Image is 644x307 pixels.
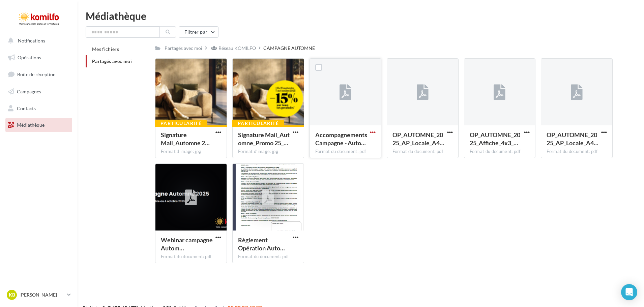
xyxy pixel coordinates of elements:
a: Médiathèque [4,118,74,132]
div: Format du document: pdf [470,149,530,155]
div: Partagés avec moi [165,45,202,52]
button: Filtrer par [179,26,218,38]
span: Opérations [18,55,41,60]
a: Boîte de réception [4,67,74,82]
div: Format du document: pdf [161,254,221,260]
div: Réseau KOMILFO [218,45,256,52]
span: Partagés avec moi [92,58,132,64]
span: Boîte de réception [17,71,56,77]
a: Opérations [4,51,74,65]
a: Contacts [4,101,74,116]
div: Format d'image: jpg [238,149,298,155]
span: AccompagnementsCampagne - Automne 2025 [315,131,367,147]
a: KB [PERSON_NAME] [5,288,72,301]
span: Mes fichiers [92,46,119,52]
div: Format du document: pdf [315,149,376,155]
span: Règlement Opération Automne 2025 [238,236,285,252]
div: Particularité [155,120,207,127]
p: [PERSON_NAME] [20,291,64,298]
div: Format du document: pdf [547,149,607,155]
a: Campagnes [4,85,74,99]
div: Format d'image: jpg [161,149,221,155]
span: Signature Mail_Automne_Promo 25_3681x1121 [238,131,290,147]
div: Médiathèque [86,11,636,21]
span: OP_AUTOMNE_2025_Affiche_4x3_HD [470,131,520,147]
span: Signature Mail_Automne 25_3681x1121 [161,131,210,147]
span: OP_AUTOMNE_2025_AP_Locale_A4_Paysage_HD [547,131,598,147]
span: OP_AUTOMNE_2025_AP_Locale_A4_Portrait_HD [392,131,444,147]
div: Open Intercom Messenger [621,284,637,300]
span: Webinar campagne Automne 25 V2 [161,236,213,252]
span: Campagnes [17,89,41,94]
span: Contacts [17,105,36,111]
span: KB [9,291,15,298]
div: Format du document: pdf [238,254,298,260]
button: Notifications [4,34,71,48]
span: Notifications [18,38,45,43]
div: Format du document: pdf [392,149,453,155]
span: Médiathèque [17,122,45,128]
div: CAMPAGNE AUTOMNE [263,45,315,52]
div: Particularité [232,120,284,127]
